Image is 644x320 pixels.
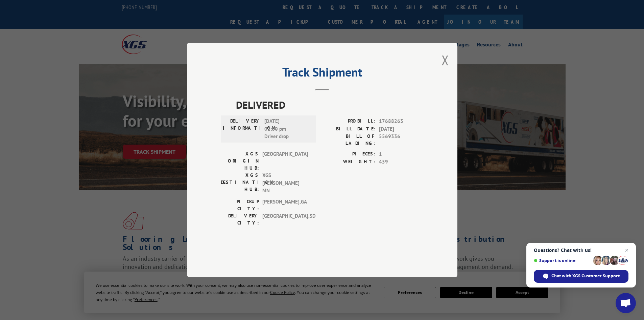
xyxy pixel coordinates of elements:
label: PROBILL: [322,118,376,125]
label: BILL DATE: [322,125,376,133]
span: [PERSON_NAME] , GA [262,198,308,212]
span: DELIVERED [236,97,424,112]
span: Questions? Chat with us! [534,248,628,253]
span: [DATE] [379,125,424,133]
h2: Track Shipment [221,67,424,80]
label: XGS ORIGIN HUB: [221,150,259,172]
label: WEIGHT: [322,158,376,166]
span: 5569336 [379,133,424,147]
label: XGS DESTINATION HUB: [221,172,259,195]
label: PICKUP CITY: [221,198,259,212]
span: XGS [PERSON_NAME] MN [262,172,308,195]
span: Support is online [534,258,591,263]
label: PIECES: [322,150,376,158]
div: Open chat [616,293,636,313]
span: [DATE] 02:00 pm Driver drop [264,118,310,141]
span: [GEOGRAPHIC_DATA] , SD [262,212,308,227]
label: DELIVERY INFORMATION: [223,118,261,141]
label: DELIVERY CITY: [221,212,259,227]
span: 17688263 [379,118,424,125]
span: Chat with XGS Customer Support [551,273,620,279]
span: Close chat [623,246,631,254]
span: 459 [379,158,424,166]
span: 1 [379,150,424,158]
button: Close modal [442,51,449,69]
label: BILL OF LADING: [322,133,376,147]
div: Chat with XGS Customer Support [534,270,628,283]
span: [GEOGRAPHIC_DATA] [262,150,308,172]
